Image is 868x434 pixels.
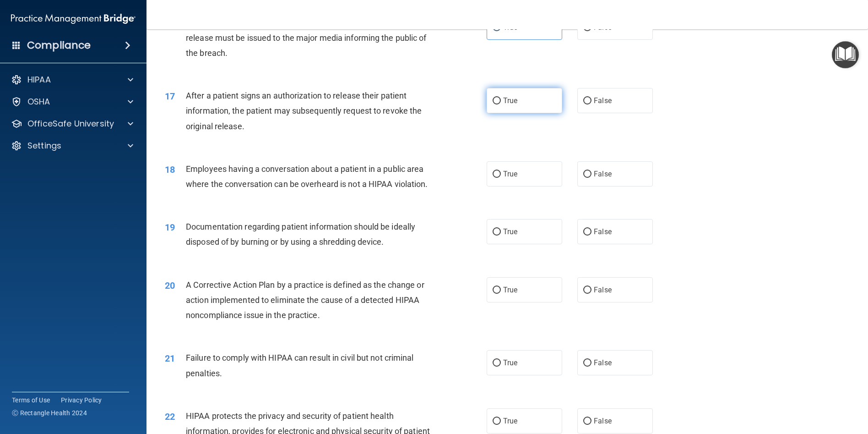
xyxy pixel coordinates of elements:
span: True [503,170,517,178]
input: False [583,418,591,425]
a: OSHA [11,96,133,107]
span: True [503,286,517,294]
span: True [503,227,517,236]
img: PMB logo [11,10,136,28]
p: OSHA [27,96,50,107]
input: False [583,229,591,236]
span: 20 [165,280,175,291]
span: 18 [165,164,175,175]
input: False [583,171,591,178]
p: OfficeSafe University [27,118,114,129]
a: OfficeSafe University [11,118,133,129]
input: True [493,98,501,104]
p: Settings [27,140,61,151]
span: Employees having a conversation about a patient in a public area where the conversation can be ov... [186,164,428,189]
a: Privacy Policy [61,396,102,405]
input: True [493,360,501,367]
span: True [503,358,517,367]
span: Ⓒ Rectangle Health 2024 [12,408,87,418]
p: HIPAA [27,74,51,85]
span: False [594,170,612,178]
span: False [594,286,612,294]
a: Terms of Use [12,396,50,405]
span: False [594,96,612,105]
input: True [493,418,501,425]
span: After a patient signs an authorization to release their patient information, the patient may subs... [186,91,422,131]
span: Failure to comply with HIPAA can result in civil but not criminal penalties. [186,353,414,378]
span: 21 [165,353,175,364]
span: False [594,227,612,236]
span: True [503,96,517,105]
a: HIPAA [11,74,133,85]
input: False [583,287,591,294]
input: False [583,360,591,367]
span: Documentation regarding patient information should be ideally disposed of by burning or by using ... [186,222,415,247]
input: True [493,171,501,178]
iframe: Drift Widget Chat Controller [710,369,857,406]
h4: Compliance [27,39,91,52]
span: A Corrective Action Plan by a practice is defined as the change or action implemented to eliminat... [186,280,424,320]
span: 22 [165,411,175,422]
button: Open Resource Center [832,41,859,68]
span: True [503,417,517,425]
span: 17 [165,91,175,102]
span: If a breach of PHI involves more than 500 patient(s), a press release must be issued to the major... [186,17,427,57]
input: True [493,229,501,236]
a: Settings [11,140,133,151]
input: True [493,287,501,294]
input: False [583,98,591,104]
span: False [594,358,612,367]
span: False [594,417,612,425]
span: 19 [165,222,175,233]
